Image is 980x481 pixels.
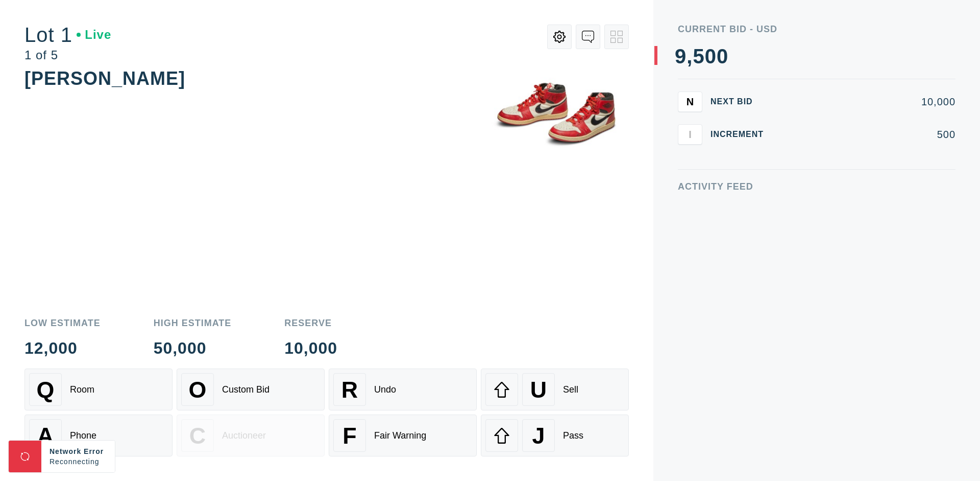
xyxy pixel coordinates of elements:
[154,340,232,356] div: 50,000
[678,182,955,191] div: Activity Feed
[177,415,325,456] button: CAuctioneer
[532,423,545,449] span: J
[342,423,356,449] span: F
[24,49,111,61] div: 1 of 5
[705,46,717,66] div: 0
[154,318,232,328] div: High Estimate
[24,25,111,45] div: Lot 1
[689,128,692,140] span: I
[24,340,101,356] div: 12,000
[222,384,269,395] div: Custom Bid
[374,430,426,441] div: Fair Warning
[189,377,207,403] span: O
[222,430,266,441] div: Auctioneer
[481,369,629,410] button: USell
[530,377,547,403] span: U
[70,430,96,441] div: Phone
[341,377,358,403] span: R
[687,46,693,250] div: ,
[24,318,101,328] div: Low Estimate
[563,430,583,441] div: Pass
[710,130,772,139] div: Increment
[693,46,704,66] div: 5
[50,456,107,467] div: Reconnecting
[24,415,173,456] button: APhone
[24,68,185,89] div: [PERSON_NAME]
[481,415,629,456] button: JPass
[780,97,955,107] div: 10,000
[24,369,173,410] button: QRoom
[284,318,337,328] div: Reserve
[70,384,94,395] div: Room
[77,29,111,41] div: Live
[687,96,694,107] span: N
[717,46,728,66] div: 0
[675,46,687,66] div: 9
[780,129,955,140] div: 500
[678,25,955,34] div: Current Bid - USD
[678,124,702,145] button: I
[374,384,396,395] div: Undo
[37,377,55,403] span: Q
[563,384,578,395] div: Sell
[284,340,337,356] div: 10,000
[678,91,702,112] button: N
[177,369,325,410] button: OCustom Bid
[50,446,107,456] div: Network Error
[37,423,54,449] span: A
[189,423,206,449] span: C
[710,98,772,106] div: Next Bid
[329,415,477,456] button: FFair Warning
[329,369,477,410] button: RUndo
